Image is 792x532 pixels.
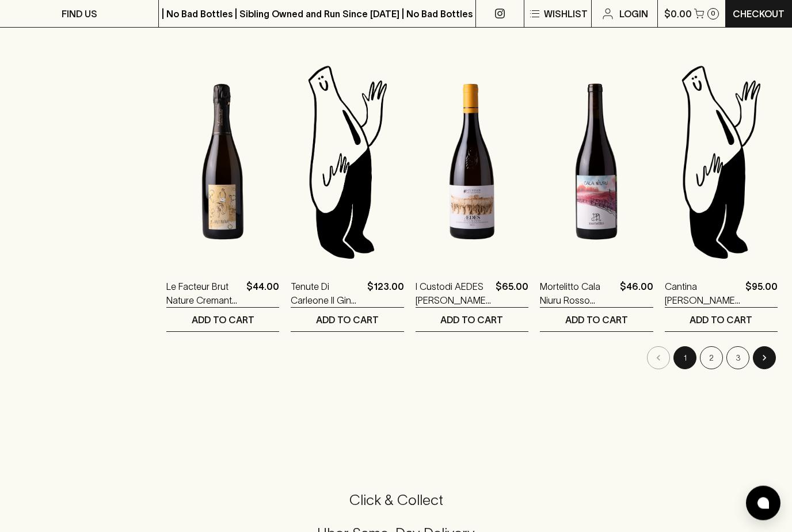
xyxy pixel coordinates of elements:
button: ADD TO CART [416,308,528,332]
p: $0.00 [664,7,692,21]
img: I Custodi AEDES Etna Bianco 2023 [416,62,528,263]
a: Cantina [PERSON_NAME] 700ml [665,280,741,308]
p: 0 [711,10,715,17]
a: I Custodi AEDES [PERSON_NAME] 2023 [416,280,491,308]
img: Blackhearts & Sparrows Man [291,62,403,263]
a: Mortelitto Cala Niuru Rosso Frappato Nero [PERSON_NAME] 2023 [540,280,615,308]
p: $95.00 [745,280,778,308]
a: Tenute Di Carleone Il Gin 500ml [291,280,362,308]
img: Le Facteur Brut Nature Cremant de Loire 2023 [166,62,279,263]
p: FIND US [62,7,97,21]
p: Checkout [733,7,785,21]
p: $123.00 [367,280,404,308]
h5: Click & Collect [14,491,778,510]
img: Mortelitto Cala Niuru Rosso Frappato Nero d'Avola 2023 [540,62,653,263]
img: bubble-icon [757,497,769,509]
p: $46.00 [620,280,653,308]
button: ADD TO CART [166,308,279,332]
button: page 1 [673,347,696,370]
p: ADD TO CART [690,313,752,327]
nav: pagination navigation [166,347,778,370]
button: ADD TO CART [540,308,653,332]
p: ADD TO CART [565,313,628,327]
a: Le Facteur Brut Nature Cremant de Loire 2023 [166,280,242,308]
p: Login [619,7,648,21]
p: $65.00 [496,280,528,308]
button: Go to next page [753,347,776,370]
button: Go to page 3 [726,347,749,370]
button: ADD TO CART [665,308,778,332]
p: $44.00 [246,280,279,308]
p: Wishlist [544,7,588,21]
button: Go to page 2 [700,347,723,370]
img: Blackhearts & Sparrows Man [665,62,778,263]
button: ADD TO CART [291,308,403,332]
p: ADD TO CART [192,313,254,327]
p: ADD TO CART [316,313,379,327]
p: ADD TO CART [440,313,503,327]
